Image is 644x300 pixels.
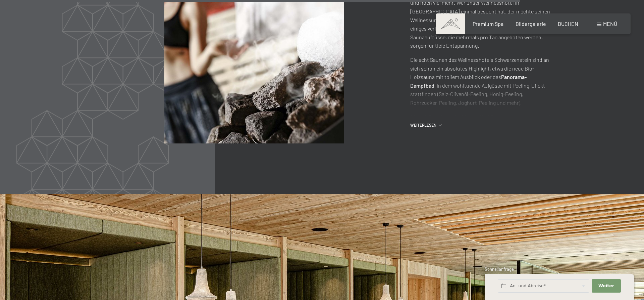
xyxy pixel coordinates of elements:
a: Premium Spa [473,20,503,27]
span: Weiter [598,283,614,289]
span: Weiterlesen [410,122,439,128]
span: Menü [603,20,617,27]
p: Die acht Saunen des Wellnesshotels Schwarzenstein sind an sich schon ein absolutes Highlight, etw... [410,55,551,107]
button: Weiter [592,279,621,293]
span: Schnellanfrage [485,266,514,272]
a: BUCHEN [558,20,578,27]
a: Bildergalerie [516,20,546,27]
